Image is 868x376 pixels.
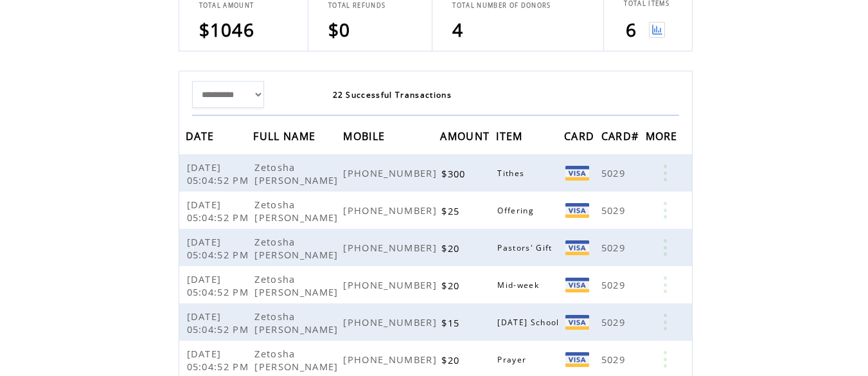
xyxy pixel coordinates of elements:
span: [DATE] 05:04:52 PM [187,161,252,186]
span: $0 [328,17,351,42]
span: ITEM [496,126,526,150]
img: Visa [565,240,589,255]
span: Offering [497,205,537,216]
img: Visa [565,315,589,330]
span: 5029 [601,316,628,328]
span: 22 Successful Transactions [333,89,452,100]
span: $15 [441,316,463,329]
img: View graph [649,22,665,38]
span: Prayer [497,354,529,365]
img: Visa [565,278,589,292]
span: 5029 [601,166,628,179]
span: [PHONE_NUMBER] [343,316,440,328]
span: $20 [441,354,463,366]
span: MOBILE [343,126,388,150]
span: [DATE] 05:04:52 PM [187,347,252,373]
span: 6 [626,17,637,42]
a: MOBILE [343,132,388,139]
span: 5029 [601,241,628,254]
span: [DATE] 05:04:52 PM [187,310,252,336]
a: CARD [564,132,598,139]
span: $1046 [199,17,255,42]
span: DATE [186,126,218,150]
span: Zetosha [PERSON_NAME] [254,235,341,261]
span: Zetosha [PERSON_NAME] [254,161,341,186]
span: [PHONE_NUMBER] [343,241,440,254]
span: 5029 [601,353,628,366]
span: $20 [441,242,463,255]
a: ITEM [496,132,526,139]
span: AMOUNT [440,126,493,150]
span: CARD# [601,126,642,150]
span: $20 [441,279,463,292]
span: [DATE] School [497,317,562,328]
span: Zetosha [PERSON_NAME] [254,273,341,298]
span: MORE [646,126,681,150]
span: [PHONE_NUMBER] [343,278,440,291]
span: [DATE] 05:04:52 PM [187,198,252,224]
span: TOTAL AMOUNT [199,1,254,10]
span: [PHONE_NUMBER] [343,166,440,179]
span: [PHONE_NUMBER] [343,353,440,366]
span: Zetosha [PERSON_NAME] [254,347,341,373]
span: [PHONE_NUMBER] [343,204,440,217]
span: 5029 [601,204,628,217]
span: $300 [441,167,468,180]
span: [DATE] 05:04:52 PM [187,235,252,261]
span: $25 [441,204,463,217]
span: Zetosha [PERSON_NAME] [254,198,341,224]
span: FULL NAME [253,126,319,150]
img: Visa [565,352,589,367]
span: Zetosha [PERSON_NAME] [254,310,341,336]
span: CARD [564,126,598,150]
span: Tithes [497,168,527,179]
a: FULL NAME [253,132,319,139]
span: 5029 [601,278,628,291]
img: Visa [565,166,589,181]
img: Visa [565,203,589,218]
span: TOTAL REFUNDS [328,1,385,10]
a: AMOUNT [440,132,493,139]
span: Mid-week [497,280,542,291]
span: Pastors' Gift [497,242,555,253]
a: DATE [186,132,218,139]
span: 4 [452,17,463,42]
span: TOTAL NUMBER OF DONORS [452,1,551,10]
a: CARD# [601,132,642,139]
span: [DATE] 05:04:52 PM [187,273,252,298]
